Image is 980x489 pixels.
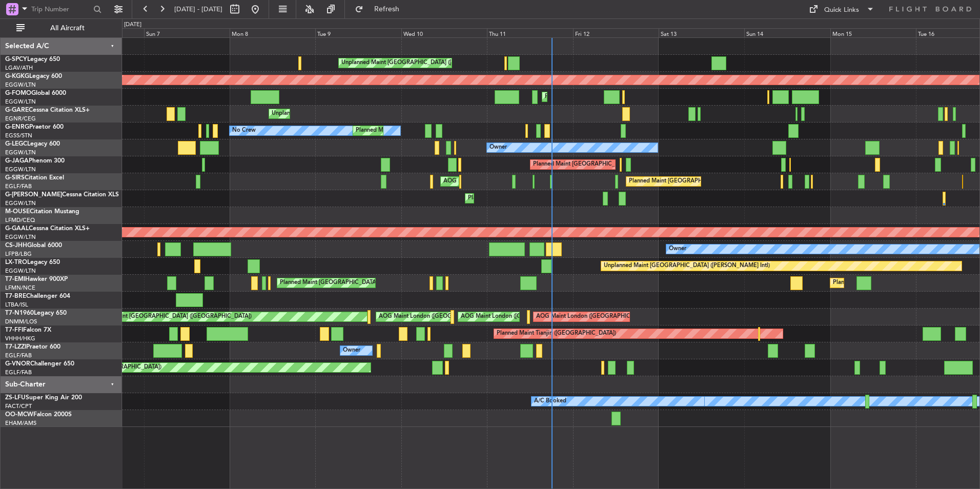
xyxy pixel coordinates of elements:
a: LTBA/ISL [5,301,28,309]
a: T7-N1960Legacy 650 [5,310,67,316]
div: Unplanned Maint [GEOGRAPHIC_DATA] ([PERSON_NAME] Intl) [341,55,507,71]
div: Owner [669,241,686,257]
a: LFMN/NCE [5,284,35,292]
a: G-VNORChallenger 650 [5,361,74,367]
div: Sun 14 [744,28,830,37]
span: T7-FFI [5,327,23,333]
div: Planned Maint [GEOGRAPHIC_DATA] ([GEOGRAPHIC_DATA]) [545,89,706,105]
a: EGLF/FAB [5,352,32,359]
div: AOG Maint London ([GEOGRAPHIC_DATA]) [461,309,576,324]
div: No Crew [232,123,256,138]
a: EGGW/LTN [5,149,36,156]
a: G-[PERSON_NAME]Cessna Citation XLS [5,192,119,198]
a: G-GAALCessna Citation XLS+ [5,226,90,232]
div: Planned Maint [GEOGRAPHIC_DATA] ([GEOGRAPHIC_DATA]) [629,174,790,189]
a: EGGW/LTN [5,166,36,173]
a: EGLF/FAB [5,182,32,190]
div: A/C Booked [534,394,566,409]
a: EGGW/LTN [5,233,36,241]
a: G-SPCYLegacy 650 [5,56,60,63]
a: G-JAGAPhenom 300 [5,158,65,164]
a: G-FOMOGlobal 6000 [5,90,66,96]
a: T7-BREChallenger 604 [5,293,70,299]
span: CS-JHH [5,242,27,249]
div: Unplanned Maint [GEOGRAPHIC_DATA] ([PERSON_NAME] Intl) [604,258,770,274]
span: T7-N1960 [5,310,34,316]
input: Trip Number [31,2,90,17]
span: T7-LZZI [5,344,26,350]
span: G-SIRS [5,175,25,181]
div: Planned Maint [GEOGRAPHIC_DATA] ([GEOGRAPHIC_DATA]) [356,123,517,138]
a: DNMM/LOS [5,318,37,325]
a: OO-MCWFalcon 2000S [5,412,72,418]
a: EGNR/CEG [5,115,36,123]
span: ZS-LFU [5,395,26,401]
span: G-ENRG [5,124,29,130]
a: M-OUSECitation Mustang [5,209,79,215]
div: Mon 15 [830,28,916,37]
button: All Aircraft [11,20,111,36]
div: AOG Maint London ([GEOGRAPHIC_DATA]) [536,309,651,324]
a: G-GARECessna Citation XLS+ [5,107,90,113]
a: VHHH/HKG [5,335,35,342]
div: AOG Maint [PERSON_NAME] [443,174,521,189]
button: Refresh [350,1,412,17]
span: M-OUSE [5,209,30,215]
div: Thu 11 [487,28,573,37]
a: EHAM/AMS [5,419,36,427]
a: CS-JHHGlobal 6000 [5,242,62,249]
span: T7-BRE [5,293,26,299]
a: G-SIRSCitation Excel [5,175,64,181]
span: [DATE] - [DATE] [174,5,222,14]
div: Planned Maint [GEOGRAPHIC_DATA] [280,275,378,291]
a: LGAV/ATH [5,64,33,72]
div: Unplanned Maint [GEOGRAPHIC_DATA] ([GEOGRAPHIC_DATA]) [83,309,252,324]
div: Planned Maint [GEOGRAPHIC_DATA] ([GEOGRAPHIC_DATA]) [533,157,695,172]
span: G-GARE [5,107,29,113]
a: EGGW/LTN [5,199,36,207]
div: Sun 7 [144,28,230,37]
span: G-VNOR [5,361,30,367]
span: G-SPCY [5,56,27,63]
span: G-JAGA [5,158,29,164]
span: LX-TRO [5,259,27,266]
a: G-KGKGLegacy 600 [5,73,62,79]
a: EGGW/LTN [5,81,36,89]
span: Refresh [365,6,409,13]
span: OO-MCW [5,412,33,418]
div: Owner [489,140,507,155]
a: LX-TROLegacy 650 [5,259,60,266]
span: All Aircraft [27,25,108,32]
a: EGLF/FAB [5,369,32,376]
div: Planned Maint Tianjin ([GEOGRAPHIC_DATA]) [497,326,616,341]
a: EGSS/STN [5,132,32,139]
a: LFMD/CEQ [5,216,35,224]
a: G-LEGCLegacy 600 [5,141,60,147]
a: FACT/CPT [5,402,32,410]
span: T7-EMI [5,276,25,282]
div: Fri 12 [573,28,659,37]
div: Mon 8 [230,28,315,37]
div: AOG Maint London ([GEOGRAPHIC_DATA]) [379,309,494,324]
a: T7-FFIFalcon 7X [5,327,51,333]
a: LFPB/LBG [5,250,32,258]
span: G-[PERSON_NAME] [5,192,62,198]
a: G-ENRGPraetor 600 [5,124,64,130]
a: ZS-LFUSuper King Air 200 [5,395,82,401]
div: Planned Maint [GEOGRAPHIC_DATA] [833,275,931,291]
a: T7-LZZIPraetor 600 [5,344,60,350]
span: G-GAAL [5,226,29,232]
a: T7-EMIHawker 900XP [5,276,68,282]
div: Planned Maint [GEOGRAPHIC_DATA] ([GEOGRAPHIC_DATA]) [468,191,629,206]
div: Quick Links [824,5,859,15]
span: G-FOMO [5,90,31,96]
div: [DATE] [124,21,141,29]
a: EGGW/LTN [5,267,36,275]
div: Unplanned Maint [PERSON_NAME] [272,106,364,121]
span: G-KGKG [5,73,29,79]
button: Quick Links [804,1,880,17]
div: Tue 9 [315,28,401,37]
a: EGGW/LTN [5,98,36,106]
div: Owner [343,343,360,358]
div: Sat 13 [659,28,744,37]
